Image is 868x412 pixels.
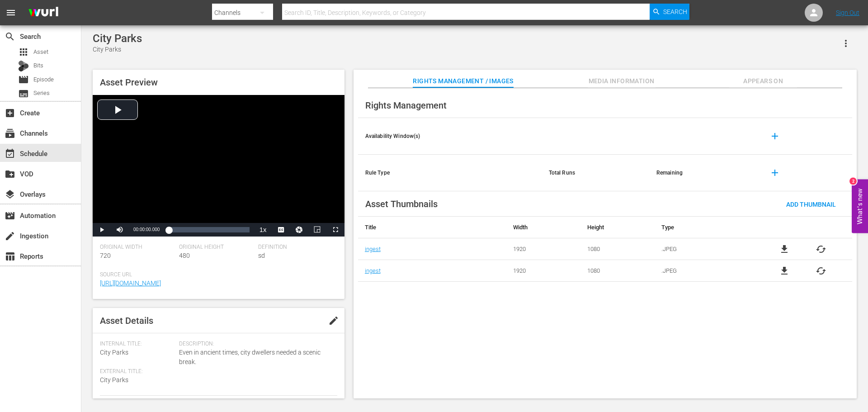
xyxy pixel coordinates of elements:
[365,246,381,252] a: ingest
[33,89,50,98] span: Series
[179,348,333,367] span: Even in ancient times, city dwellers needed a scenic break.
[272,223,290,237] button: Captions
[100,368,175,375] span: External Title:
[769,167,780,178] span: add
[764,125,786,147] button: add
[655,217,754,238] th: Type
[5,231,15,242] span: Ingestion
[365,199,438,209] span: Asset Thumbnails
[258,244,333,251] span: Definition
[100,271,333,279] span: Source Url
[588,76,656,87] span: Media Information
[506,260,580,282] td: 1920
[5,251,15,262] span: Reports
[580,238,655,260] td: 1080
[779,265,790,276] a: file_download
[849,177,857,185] div: 2
[100,252,111,259] span: 720
[5,31,15,42] span: Search
[179,341,333,348] span: Description:
[33,47,48,57] span: Asset
[290,223,308,237] button: Jump To Time
[413,76,513,87] span: Rights Management / Images
[5,210,15,221] span: Automation
[769,131,780,142] span: add
[852,179,868,233] button: Open Feedback Widget
[111,223,129,237] button: Mute
[365,267,381,274] a: ingest
[258,252,265,259] span: sd
[22,2,65,24] img: ans4CAIJ8jUAAAAAAAAAAAAAAAAAAAAAAAAgQb4GAAAAAAAAAAAAAAAAAAAAAAAAJMjXAAAAAAAAAAAAAAAAAAAAAAAAgAT5G...
[5,7,16,18] span: menu
[5,108,15,118] span: Create
[506,238,580,260] td: 1920
[100,376,128,384] span: City Parks
[816,244,826,255] button: cached
[542,155,649,191] th: Total Runs
[5,148,15,159] span: Schedule
[328,315,339,326] span: edit
[5,189,15,200] span: Overlays
[254,223,272,237] button: Playback Rate
[650,4,689,20] button: Search
[779,196,843,212] button: Add Thumbnail
[100,279,161,287] a: [URL][DOMAIN_NAME]
[33,75,54,84] span: Episode
[169,227,249,232] div: Progress Bar
[133,227,160,232] span: 00:00:00.000
[93,95,344,237] div: Video Player
[100,341,175,348] span: Internal Title:
[506,217,580,238] th: Width
[5,169,15,180] span: VOD
[358,217,506,238] th: Title
[179,252,190,259] span: 480
[580,217,655,238] th: Height
[816,265,826,276] button: cached
[358,118,542,155] th: Availability Window(s)
[649,155,757,191] th: Remaining
[18,47,29,57] span: Asset
[93,45,142,54] div: City Parks
[100,349,128,356] span: City Parks
[100,244,175,251] span: Original Width
[5,128,15,139] span: Channels
[655,238,754,260] td: .JPEG
[655,260,754,282] td: .JPEG
[100,315,153,326] span: Asset Details
[580,260,655,282] td: 1080
[33,61,43,70] span: Bits
[764,162,786,184] button: add
[18,74,29,85] span: Episode
[729,76,797,87] span: Appears On
[365,100,447,111] span: Rights Management
[779,244,790,255] a: file_download
[779,201,843,208] span: Add Thumbnail
[358,155,542,191] th: Rule Type
[663,4,687,20] span: Search
[18,61,29,71] div: Bits
[93,223,111,237] button: Play
[326,223,344,237] button: Fullscreen
[100,77,158,88] span: Asset Preview
[836,9,859,16] a: Sign Out
[18,88,29,99] span: Series
[93,32,142,45] div: City Parks
[179,244,254,251] span: Original Height
[308,223,326,237] button: Picture-in-Picture
[323,310,344,331] button: edit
